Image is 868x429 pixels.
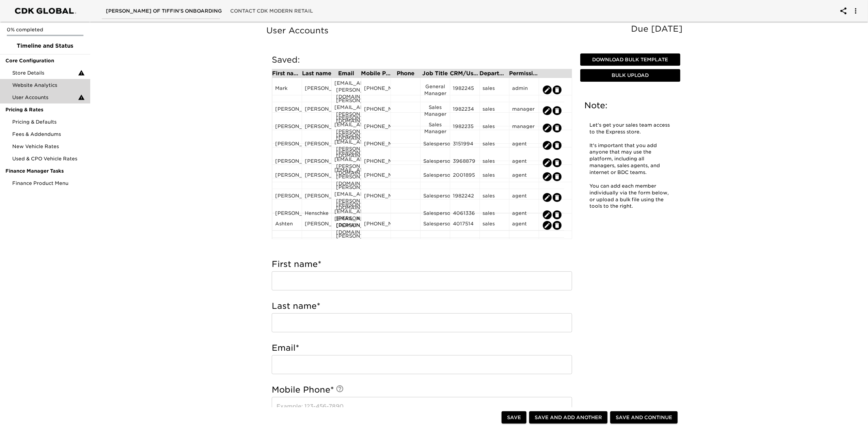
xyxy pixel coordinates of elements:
[543,158,552,167] button: edit
[543,193,552,202] button: edit
[553,85,562,94] button: edit
[483,158,506,168] div: sales
[7,26,83,33] p: 0% completed
[423,172,447,182] div: Salesperson
[631,24,682,34] span: Due [DATE]
[553,193,562,202] button: edit
[453,85,477,95] div: 1982245
[5,42,85,50] span: Timeline and Status
[450,71,479,76] div: CRM/User ID
[275,106,299,116] div: [PERSON_NAME]
[483,192,506,203] div: sales
[553,124,562,132] button: edit
[423,158,447,168] div: Salesperson
[364,140,388,150] div: [PHONE_NUMBER]
[512,85,536,95] div: admin
[12,143,85,150] span: New Vehicle Rates
[529,411,607,424] button: Save and Add Another
[275,210,299,220] div: [PERSON_NAME]
[420,71,450,76] div: Job Title
[512,158,536,168] div: agent
[334,132,358,159] div: [PERSON_NAME][EMAIL_ADDRESS][PERSON_NAME][DOMAIN_NAME]
[584,100,676,111] h5: Note:
[364,172,388,182] div: [PHONE_NUMBER]
[512,210,536,220] div: agent
[272,397,572,416] input: Example: 123-456-7890
[509,71,539,76] div: Permission Set
[543,106,552,115] button: edit
[12,69,78,76] span: Store Details
[512,123,536,133] div: manager
[266,25,686,36] h5: User Accounts
[12,94,78,101] span: User Accounts
[364,220,388,231] div: [PHONE_NUMBER]
[364,192,388,203] div: [PHONE_NUMBER]
[334,215,358,236] div: [EMAIL_ADDRESS][PERSON_NAME][DOMAIN_NAME]
[5,57,85,64] span: Core Configuration
[364,158,388,168] div: [PHONE_NUMBER]
[272,54,572,65] h5: Saved:
[543,141,552,150] button: edit
[483,210,506,220] div: sales
[305,210,329,220] div: Henschke
[334,114,358,142] div: [PERSON_NAME][EMAIL_ADDRESS][PERSON_NAME][DOMAIN_NAME]
[334,201,358,228] div: [PERSON_NAME][EMAIL_ADDRESS][PERSON_NAME][DOMAIN_NAME]
[275,140,299,150] div: [PERSON_NAME]
[543,210,552,219] button: edit
[334,80,358,100] div: [EMAIL_ADDRESS][PERSON_NAME][DOMAIN_NAME]
[535,413,602,422] span: Save and Add Another
[12,180,85,187] span: Finance Product Menu
[305,192,329,203] div: [PERSON_NAME]
[305,85,329,95] div: [PERSON_NAME]
[305,123,329,133] div: [PERSON_NAME]
[543,172,552,181] button: edit
[275,172,299,182] div: [PERSON_NAME]
[848,3,864,19] button: account of current user
[483,106,506,116] div: sales
[610,411,678,424] button: Save and Continue
[361,71,391,76] div: Mobile Phone
[334,97,358,124] div: [PERSON_NAME][EMAIL_ADDRESS][PERSON_NAME][DOMAIN_NAME]
[543,221,552,230] button: edit
[331,71,361,76] div: Email
[589,183,671,210] p: You can add each member individually via the form below, or upload a bulk file using the tools to...
[275,123,299,133] div: [PERSON_NAME]
[5,106,85,113] span: Pricing & Rates
[502,411,526,424] button: Save
[272,71,302,76] div: First name
[272,259,572,270] h5: First name
[553,158,562,167] button: edit
[305,140,329,150] div: [PERSON_NAME]
[423,121,447,135] div: Sales Manager
[507,413,521,422] span: Save
[272,343,572,353] h5: Email
[512,140,536,150] div: agent
[483,140,506,150] div: sales
[305,158,329,168] div: [PERSON_NAME]
[589,142,671,176] p: It's important that you add anyone that may use the platform, including all managers, sales agent...
[453,210,477,220] div: 4061336
[106,7,222,15] span: [PERSON_NAME] of Tiffin's Onboarding
[616,413,672,422] span: Save and Continue
[512,106,536,116] div: manager
[483,85,506,95] div: sales
[553,106,562,115] button: edit
[305,172,329,182] div: [PERSON_NAME]
[483,123,506,133] div: sales
[272,384,572,395] h5: Mobile Phone
[553,210,562,219] button: edit
[364,106,388,116] div: [PHONE_NUMBER]
[391,71,420,76] div: Phone
[275,192,299,203] div: [PERSON_NAME]
[305,106,329,116] div: [PERSON_NAME]
[580,69,680,82] button: Bulk Upload
[453,220,477,231] div: 4017514
[453,158,477,168] div: 3968879
[364,85,388,95] div: [PHONE_NUMBER]
[275,158,299,168] div: [PERSON_NAME]
[423,140,447,150] div: Salesperson
[302,71,331,76] div: Last name
[453,106,477,116] div: 1982234
[479,71,509,76] div: Department
[583,71,678,80] span: Bulk Upload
